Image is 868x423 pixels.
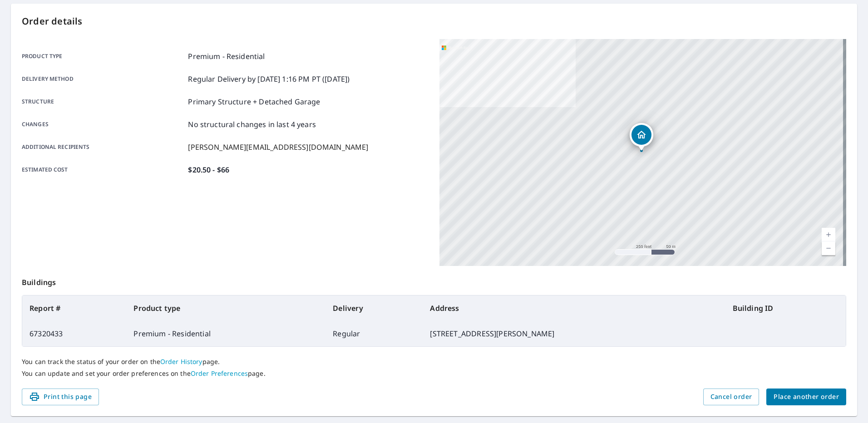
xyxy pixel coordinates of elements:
[703,389,759,405] button: Cancel order
[126,321,325,346] td: Premium - Residential
[22,119,184,130] p: Changes
[325,295,423,321] th: Delivery
[22,321,126,346] td: 67320433
[766,389,846,405] button: Place another order
[22,15,846,28] p: Order details
[22,295,126,321] th: Report #
[22,389,99,405] button: Print this page
[22,96,184,107] p: Structure
[22,142,184,152] p: Additional recipients
[22,358,846,366] p: You can track the status of your order on the page.
[29,391,92,403] span: Print this page
[423,295,725,321] th: Address
[822,241,835,255] a: Current Level 17, Zoom Out
[423,321,725,346] td: [STREET_ADDRESS][PERSON_NAME]
[22,74,184,84] p: Delivery method
[188,119,316,130] p: No structural changes in last 4 years
[191,369,248,378] a: Order Preferences
[126,295,325,321] th: Product type
[22,369,846,378] p: You can update and set your order preferences on the page.
[725,295,846,321] th: Building ID
[22,164,184,175] p: Estimated cost
[188,74,350,84] p: Regular Delivery by [DATE] 1:16 PM PT ([DATE])
[188,142,368,152] p: [PERSON_NAME][EMAIL_ADDRESS][DOMAIN_NAME]
[822,228,835,241] a: Current Level 17, Zoom In
[774,391,839,403] span: Place another order
[160,357,202,366] a: Order History
[188,96,320,107] p: Primary Structure + Detached Garage
[22,266,846,295] p: Buildings
[325,321,423,346] td: Regular
[188,164,229,175] p: $20.50 - $66
[22,51,184,62] p: Product type
[710,391,752,403] span: Cancel order
[188,51,265,62] p: Premium - Residential
[630,123,653,151] div: Dropped pin, building 1, Residential property, 1012 Mangum St Zebulon, NC 27597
